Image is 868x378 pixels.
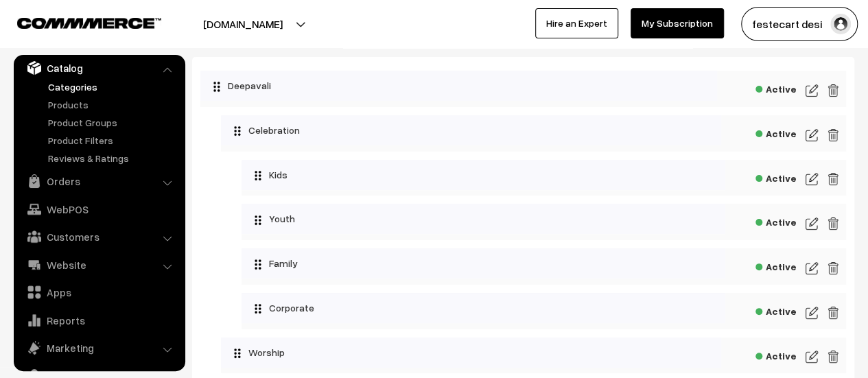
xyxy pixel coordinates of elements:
[827,82,839,99] img: edit
[631,8,724,38] a: My Subscription
[17,169,180,193] a: Orders
[213,81,221,92] img: drag
[221,338,235,364] button: Collapse
[806,171,818,187] img: edit
[221,115,235,141] button: Collapse
[242,160,725,190] div: Kids
[827,127,839,143] img: edit
[741,7,858,41] button: festecart desi
[17,18,161,28] img: COMMMERCE
[827,260,839,276] img: edit
[254,170,262,181] img: drag
[242,204,725,234] div: Youth
[827,349,839,365] img: edit
[755,257,797,274] span: Active
[221,115,721,145] div: Celebration
[45,97,180,112] a: Products
[827,215,839,232] img: edit
[17,335,180,360] a: Marketing
[827,305,839,321] img: edit
[242,248,725,279] div: Family
[17,224,180,249] a: Customers
[254,215,262,226] img: drag
[806,260,818,276] img: edit
[254,259,262,270] img: drag
[17,14,137,30] a: COMMMERCE
[755,168,797,185] span: Active
[806,305,818,321] img: edit
[155,7,331,41] button: [DOMAIN_NAME]
[17,308,180,333] a: Reports
[17,56,180,80] a: Catalog
[827,171,839,187] img: edit
[45,115,180,130] a: Product Groups
[17,280,180,305] a: Apps
[233,126,242,137] img: drag
[535,8,618,38] a: Hire an Expert
[242,293,725,323] div: Corporate
[45,80,180,94] a: Categories
[755,79,797,96] span: Active
[233,348,242,359] img: drag
[200,71,214,97] button: Collapse
[17,197,180,222] a: WebPOS
[755,212,797,229] span: Active
[45,151,180,165] a: Reviews & Ratings
[830,14,851,34] img: user
[45,133,180,147] a: Product Filters
[17,252,180,277] a: Website
[200,71,717,101] div: Deepavali
[806,215,818,232] img: edit
[755,301,797,318] span: Active
[806,82,818,99] img: edit
[755,123,797,141] span: Active
[254,303,262,314] img: drag
[221,338,721,368] div: Worship
[806,127,818,143] img: edit
[755,346,797,363] span: Active
[806,349,818,365] img: edit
